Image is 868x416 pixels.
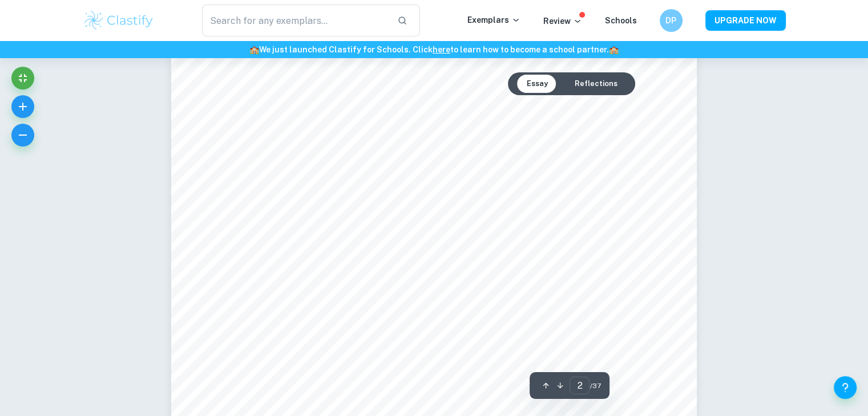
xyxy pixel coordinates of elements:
[467,14,520,26] p: Exemplars
[565,75,626,93] button: Reflections
[433,45,450,54] a: here
[605,16,637,25] a: Schools
[609,45,619,54] span: 🏫
[834,376,857,399] button: Help and Feedback
[590,381,600,391] span: / 37
[2,43,866,56] h6: We just launched Clastify for Schools. Click to learn how to become a school partner.
[11,67,34,89] button: Exit fullscreen
[202,5,389,36] input: Search for any exemplars...
[543,15,582,27] p: Review
[660,9,683,32] button: DP
[249,45,259,54] span: 🏫
[517,75,556,93] button: Essay
[664,14,677,27] h6: DP
[705,10,786,31] button: UPGRADE NOW
[83,9,155,32] img: Clastify logo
